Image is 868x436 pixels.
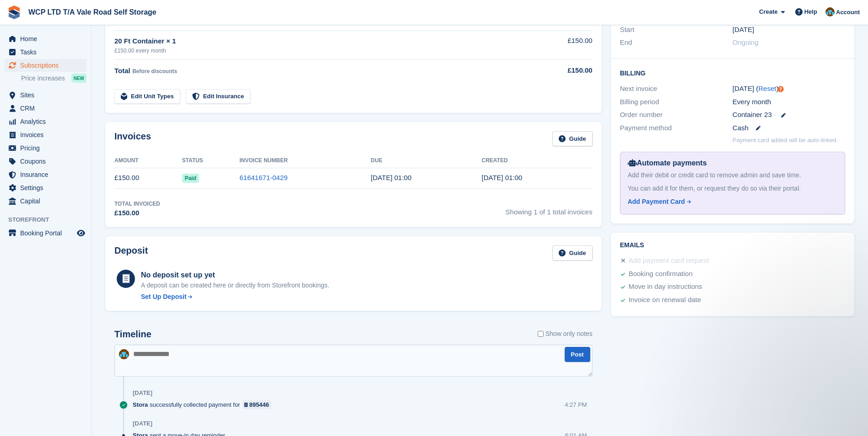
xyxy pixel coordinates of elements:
[552,245,593,261] a: Guide
[114,200,160,208] div: Total Invoiced
[758,85,776,92] a: Reset
[5,227,86,239] a: menu
[5,115,86,128] a: menu
[629,282,702,292] div: Move in day instructions
[186,89,251,104] a: Edit Insurance
[629,269,693,280] div: Booking confirmation
[5,59,86,72] a: menu
[5,128,86,141] a: menu
[371,174,411,181] time: 2025-09-22 00:00:00 UTC
[759,7,777,16] span: Create
[240,154,371,168] th: Invoice Number
[836,8,860,17] span: Account
[5,155,86,168] a: menu
[20,32,75,45] span: Home
[20,115,75,128] span: Analytics
[733,136,836,145] p: Payment card added will be auto-linked
[733,110,772,120] span: Container 23
[620,84,733,94] div: Next invoice
[114,208,160,218] div: £150.00
[114,245,148,261] h2: Deposit
[620,242,845,249] h2: Emails
[20,155,75,168] span: Coupons
[620,37,733,48] div: End
[565,400,587,409] div: 4:27 PM
[20,46,75,58] span: Tasks
[620,68,845,77] h2: Billing
[21,73,86,83] a: Price increases NEW
[133,389,152,397] div: [DATE]
[119,349,129,359] img: Kirsty williams
[114,168,182,188] td: £150.00
[141,292,329,302] a: Set Up Deposit
[5,89,86,101] a: menu
[5,181,86,194] a: menu
[518,31,592,59] td: £150.00
[628,170,837,180] div: Add their debit or credit card to remove admin and save time.
[114,89,180,104] a: Edit Unit Types
[20,181,75,194] span: Settings
[506,200,593,218] span: Showing 1 of 1 total invoices
[20,168,75,181] span: Insurance
[5,46,86,58] a: menu
[620,25,733,35] div: Start
[804,7,817,16] span: Help
[7,5,21,19] img: stora-icon-8386f47178a22dfd0bd8f6a31ec36ba5ce8667c1dd55bd0f319d3a0aa187defe.svg
[240,174,288,181] a: 61641671-0429
[20,59,75,72] span: Subscriptions
[733,25,754,35] time: 2025-09-21 00:00:00 UTC
[620,97,733,107] div: Billing period
[628,197,834,207] a: Add Payment Card
[629,255,709,266] div: Add payment card request
[75,228,86,239] a: Preview store
[141,270,329,281] div: No deposit set up yet
[20,195,75,207] span: Capital
[114,329,151,340] h2: Timeline
[552,131,593,146] a: Guide
[20,227,75,239] span: Booking Portal
[733,123,845,133] div: Cash
[733,97,845,107] div: Every month
[628,197,685,207] div: Add Payment Card
[71,74,86,83] div: NEW
[141,281,329,290] p: A deposit can be created here or directly from Storefront bookings.
[5,32,86,45] a: menu
[21,74,65,83] span: Price increases
[565,347,590,362] button: Post
[825,7,835,16] img: Kirsty williams
[481,174,522,181] time: 2025-09-21 00:00:04 UTC
[20,89,75,101] span: Sites
[733,38,759,46] span: Ongoing
[8,215,91,224] span: Storefront
[776,85,785,93] div: Tooltip anchor
[518,65,592,76] div: £150.00
[20,102,75,115] span: CRM
[114,131,151,146] h2: Invoices
[371,154,481,168] th: Due
[481,154,592,168] th: Created
[114,154,182,168] th: Amount
[249,400,269,409] div: 895446
[5,168,86,181] a: menu
[182,174,199,183] span: Paid
[5,195,86,207] a: menu
[538,329,593,339] label: Show only notes
[20,142,75,154] span: Pricing
[114,36,518,47] div: 20 Ft Container × 1
[733,84,845,94] div: [DATE] ( )
[5,102,86,115] a: menu
[628,184,837,193] div: You can add it for them, or request they do so via their portal.
[628,158,837,169] div: Automate payments
[141,292,187,302] div: Set Up Deposit
[114,47,518,55] div: £150.00 every month
[114,67,130,74] span: Total
[620,110,733,120] div: Order number
[133,420,152,427] div: [DATE]
[25,5,160,20] a: WCP LTD T/A Vale Road Self Storage
[133,400,148,409] span: Stora
[620,123,733,133] div: Payment method
[20,128,75,141] span: Invoices
[538,329,544,339] input: Show only notes
[182,154,240,168] th: Status
[629,295,701,306] div: Invoice on renewal date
